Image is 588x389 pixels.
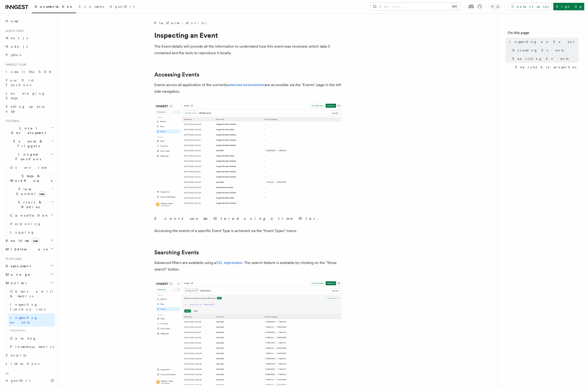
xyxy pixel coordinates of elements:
span: Features [4,119,19,123]
p: Advanced filters are available using a . The search feature is available by clicking on the "Show... [154,259,342,273]
button: Deployment [4,262,55,270]
h1: Inspecting an Event [154,31,342,39]
a: Searching Events [510,54,579,63]
kbd: ⌘K [451,4,458,9]
span: Your first Functions [6,78,34,87]
img: The Events list features the last events received. [154,102,342,208]
button: Errors & Retries [8,198,55,211]
span: Inspecting function runs [10,303,45,311]
div: Inngest Functions [4,163,55,236]
span: Prometheus metrics [10,345,54,349]
span: Integrations [8,327,55,334]
a: Prometheus metrics [8,343,55,351]
button: Toggle dark mode [490,4,501,9]
a: Leveraging Steps [4,89,55,102]
span: Errors & Retries [8,200,51,209]
span: Inngest tour [4,63,26,67]
button: Search...⌘K [371,3,461,10]
a: selected environment [228,83,265,87]
button: Local Development [4,124,55,137]
span: Versioning [10,222,41,226]
button: Inngest Functions [4,150,55,163]
span: Security [6,353,26,357]
span: Steps & Workflows [8,174,52,183]
a: Searching Events [154,249,199,256]
a: Logging [8,228,55,236]
span: Leveraging Steps [6,92,45,100]
span: Monitor [4,281,28,285]
a: Limitations [4,359,55,368]
a: Contact sales [509,3,551,10]
span: Cancellation [8,213,49,218]
span: Setting up your app [6,105,46,113]
a: Next.js [4,34,55,42]
button: Events & Triggers [4,137,55,150]
p: Events across all application of the currently are accessible via the "Events" page in the left s... [154,82,342,95]
span: Deployment [4,264,31,268]
a: Setting up your app [4,102,55,115]
p: Accessing the events of a specific Event Type is achieved via the "Event Types" menu. [154,228,342,234]
a: Observability & metrics [8,287,55,300]
button: Manage [4,270,55,279]
div: Monitor [4,287,55,351]
span: Searching Events [512,56,569,61]
span: Home [6,19,19,23]
span: Documentation [35,5,73,8]
span: Middleware [4,247,48,252]
span: Next.js [6,36,28,40]
a: Versioning [8,220,55,228]
span: AgentKit [110,5,135,8]
span: Quick start [4,29,24,33]
span: Events & Triggers [4,139,51,148]
a: Home [4,17,55,25]
span: Inspecting events [10,316,38,324]
span: Manage [4,272,30,277]
a: Accessing Events [154,71,199,78]
span: Platform [154,21,179,25]
h4: On this page [508,30,579,38]
a: CEL expression [216,260,242,265]
span: Inngest Functions [4,152,51,161]
span: AgentKit [6,379,30,382]
span: Platform [4,257,21,261]
a: Datadog [8,334,55,343]
span: Logging [10,230,34,234]
span: Overview [10,166,58,169]
a: Documentation [32,1,76,13]
a: Inspecting an Event [508,38,579,46]
button: Middleware [4,245,55,253]
span: AI [4,372,9,375]
span: Install the SDK [6,70,54,74]
a: Inspecting events [8,313,55,327]
span: Local Development [4,126,51,135]
a: Your first Functions [4,76,55,89]
span: new [31,238,39,244]
a: Overview [8,163,55,172]
p: The Event details will provide all the information to understand how this event was received, whi... [154,43,342,56]
span: Python [6,53,23,57]
a: Inspecting function runs [8,300,55,313]
a: Accessing Events [510,46,579,54]
button: Monitor [4,279,55,287]
span: Datadog [10,336,36,340]
span: Flow Control [8,187,52,196]
button: Realtimenew [4,236,55,245]
a: Node.js [4,42,55,51]
span: Inspecting an Event [509,39,574,44]
a: AgentKit [107,1,137,13]
a: Sign Up [553,3,584,10]
button: Steps & Workflows [8,172,55,185]
span: Node.js [6,45,28,48]
em: Events can be filtered using a time filter. [154,216,323,221]
span: Limitations [6,362,39,366]
span: Realtime [4,238,39,243]
a: Python [4,51,55,59]
span: Searchable properties [515,65,576,69]
span: Examples [79,5,104,8]
a: Install the SDK [4,68,55,76]
a: Examples [76,1,107,13]
a: Security [4,351,55,359]
span: Accessing Events [512,48,564,53]
a: Monitor [186,21,208,25]
span: Observability & metrics [10,290,58,298]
